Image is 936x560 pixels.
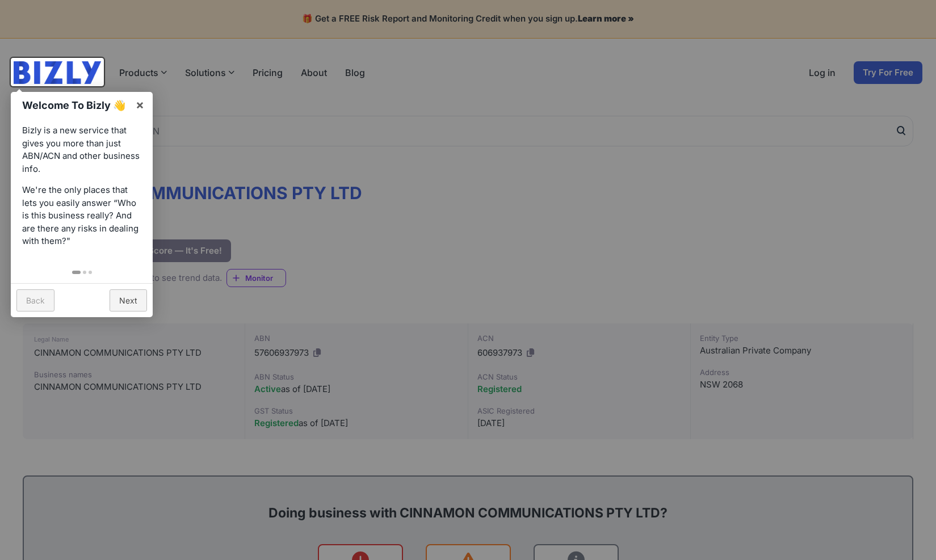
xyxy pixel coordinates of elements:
a: Back [16,289,54,311]
a: Next [110,289,147,311]
p: Bizly is a new service that gives you more than just ABN/ACN and other business info. [22,124,141,175]
h1: Welcome To Bizly 👋 [22,98,129,113]
a: × [127,92,153,117]
p: We're the only places that lets you easily answer “Who is this business really? And are there any... [22,184,141,248]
